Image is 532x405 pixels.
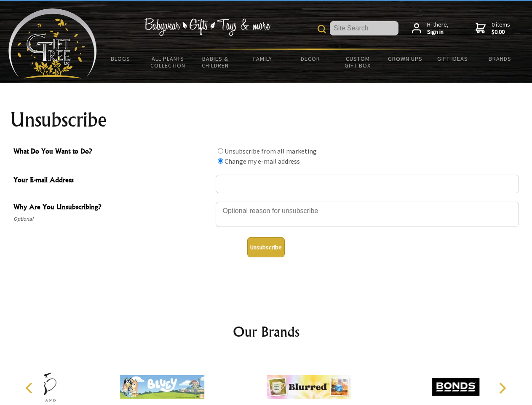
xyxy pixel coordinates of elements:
[492,21,510,36] span: 0 items
[192,50,239,74] a: Babies & Children
[318,25,326,33] img: product search
[21,379,40,397] button: Previous
[334,50,382,74] a: Custom Gift Box
[13,202,211,214] span: Why Are You Unsubscribing?
[476,21,510,36] a: 0 items$0.00
[429,50,476,67] a: Gift Ideas
[427,28,449,36] strong: Sign in
[13,175,211,187] span: Your E-mail Address
[412,21,449,36] a: Hi there,Sign in
[330,21,398,35] input: Site Search
[10,110,522,130] h1: Unsubscribe
[144,50,192,74] a: All Plants Collection
[286,50,334,67] a: Decor
[225,147,317,155] label: Unsubscribe from all marketing
[218,148,223,154] input: What Do You Want to Do?
[13,214,211,224] span: Optional
[427,21,449,36] span: Hi there,
[218,158,223,164] input: What Do You Want to Do?
[17,321,516,342] h2: Our Brands
[216,175,519,193] input: Your E-mail Address
[13,146,211,158] span: What Do You Want to Do?
[144,18,270,36] img: Babywear - Gifts - Toys & more
[381,50,429,67] a: Grown Ups
[492,28,510,36] strong: $0.00
[216,202,519,227] textarea: Why Are You Unsubscribing?
[493,379,511,397] button: Next
[97,50,144,67] a: BLOGS
[239,50,287,67] a: Family
[8,8,97,78] img: Babyware - Gifts - Toys and more...
[225,157,300,165] label: Change my e-mail address
[476,50,524,67] a: Brands
[247,237,285,257] button: Unsubscribe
